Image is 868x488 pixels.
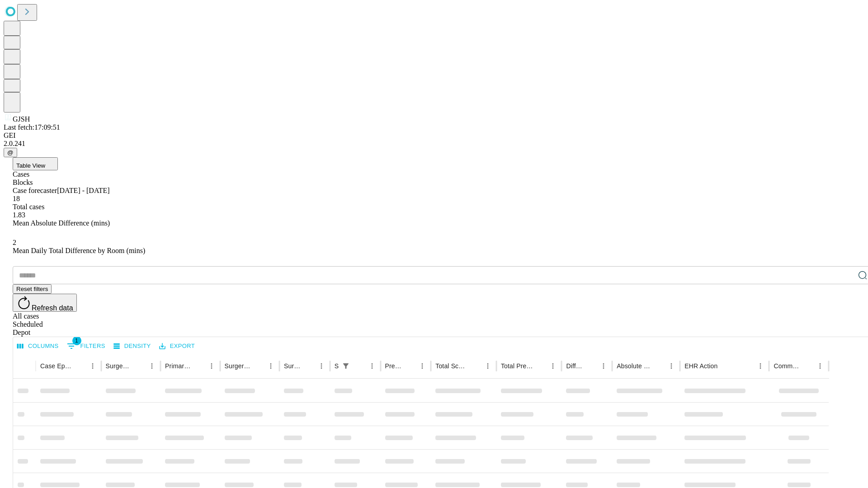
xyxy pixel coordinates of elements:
button: Sort [652,360,665,372]
button: Menu [814,360,826,372]
button: Sort [585,360,597,372]
div: 1 active filter [340,360,352,372]
div: Absolute Difference [617,362,651,370]
button: Sort [74,360,86,372]
span: 1 [72,336,81,345]
button: Menu [416,360,429,372]
div: EHR Action [684,362,717,370]
button: Refresh data [13,294,77,312]
div: Case Epic Id [40,362,73,370]
div: Difference [566,362,584,370]
button: Sort [534,360,547,372]
div: Surgery Name [225,362,251,370]
span: Mean Absolute Difference (mins) [13,219,110,227]
button: Menu [86,360,99,372]
button: Show filters [65,339,108,353]
span: Case forecaster [13,187,57,194]
span: 1.83 [13,211,25,219]
div: Predicted In Room Duration [385,362,403,370]
button: Menu [264,360,277,372]
button: Menu [547,360,559,372]
button: Sort [133,360,146,372]
button: Table View [13,157,58,170]
div: Scheduled In Room Duration [335,362,339,370]
button: Density [111,339,153,353]
span: [DATE] - [DATE] [57,187,109,194]
button: Sort [718,360,731,372]
div: Surgery Date [284,362,302,370]
button: Menu [315,360,328,372]
button: Sort [252,360,264,372]
button: Sort [469,360,481,372]
button: Sort [302,360,315,372]
button: Sort [193,360,205,372]
button: Select columns [15,339,61,353]
button: Menu [665,360,678,372]
button: Sort [801,360,814,372]
button: Menu [366,360,378,372]
div: Primary Service [165,362,191,370]
span: 18 [13,195,20,202]
button: Reset filters [13,284,52,294]
span: Last fetch: 17:09:51 [4,123,60,131]
span: Refresh data [32,304,73,312]
div: 2.0.241 [4,140,864,148]
div: GEI [4,131,864,140]
span: Table View [16,162,45,169]
button: Menu [754,360,767,372]
div: Surgeon Name [106,362,132,370]
div: Total Scheduled Duration [435,362,468,370]
span: Total cases [13,203,44,211]
span: 2 [13,239,16,246]
div: Comments [774,362,800,370]
button: Sort [403,360,416,372]
button: Menu [146,360,158,372]
span: @ [7,149,14,156]
span: GJSH [13,115,30,123]
span: Mean Daily Total Difference by Room (mins) [13,247,145,254]
button: @ [4,148,17,157]
button: Menu [481,360,494,372]
button: Menu [205,360,218,372]
button: Menu [597,360,610,372]
button: Sort [353,360,366,372]
div: Total Predicted Duration [501,362,533,370]
button: Show filters [340,360,352,372]
span: Reset filters [16,286,48,292]
button: Export [157,339,197,353]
